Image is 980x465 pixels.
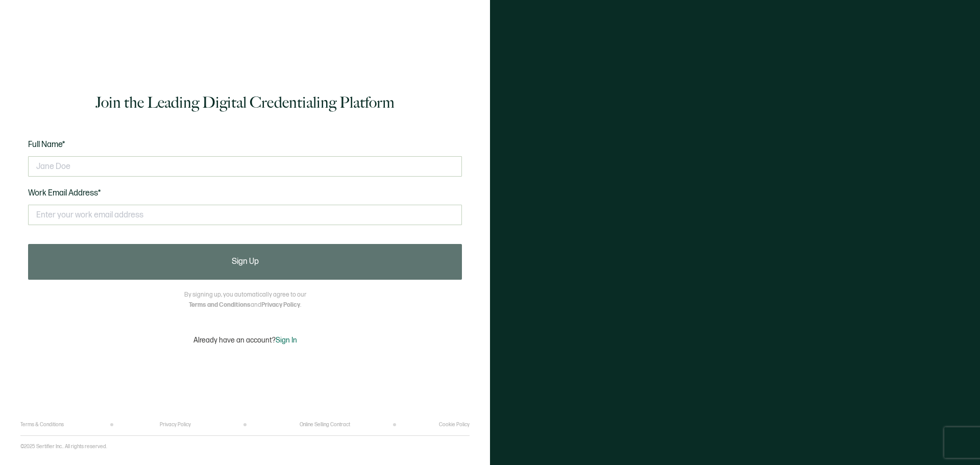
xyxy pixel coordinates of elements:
a: Online Selling Contract [300,422,350,428]
a: Privacy Policy [160,422,191,428]
a: Terms and Conditions [189,301,251,309]
p: By signing up, you automatically agree to our and . [184,290,306,310]
a: Privacy Policy [261,301,300,309]
h1: Join the Leading Digital Credentialing Platform [95,92,395,113]
input: Enter your work email address [28,205,462,225]
p: ©2025 Sertifier Inc.. All rights reserved. [20,444,107,450]
input: Jane Doe [28,156,462,177]
button: Sign Up [28,244,462,280]
span: Work Email Address* [28,188,101,198]
p: Already have an account? [193,336,297,345]
span: Full Name* [28,140,65,150]
a: Terms & Conditions [20,422,64,428]
span: Sign In [276,336,297,345]
span: Sign Up [232,258,259,266]
a: Cookie Policy [439,422,470,428]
